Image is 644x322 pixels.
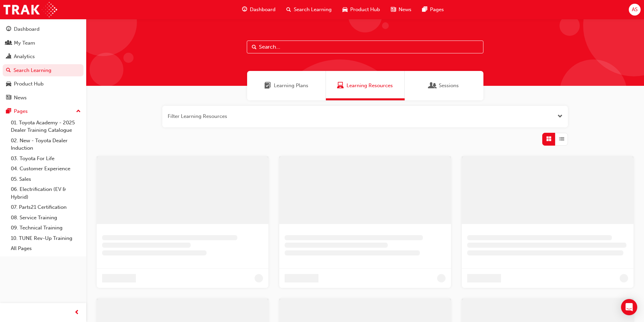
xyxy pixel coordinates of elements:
[3,105,84,118] button: Pages
[8,213,84,223] a: 08. Service Training
[247,41,483,53] input: Search...
[14,53,35,60] div: Analytics
[430,6,444,14] span: Pages
[546,135,551,143] span: Grid
[14,107,28,115] div: Pages
[237,3,281,17] a: guage-iconDashboard
[281,3,337,17] a: search-iconSearch Learning
[76,107,81,116] span: up-icon
[274,82,308,90] span: Learning Plans
[8,164,84,174] a: 04. Customer Experience
[405,71,483,100] a: SessionsSessions
[557,113,563,120] button: Open the filter
[350,6,380,14] span: Product Hub
[391,5,396,14] span: news-icon
[337,3,385,17] a: car-iconProduct Hub
[342,5,348,14] span: car-icon
[326,71,405,100] a: Learning ResourcesLearning Resources
[3,50,84,63] a: Analytics
[8,174,84,184] a: 05. Sales
[3,64,84,77] a: Search Learning
[629,4,641,16] button: AS
[8,184,84,202] a: 06. Electrification (EV & Hybrid)
[14,39,35,47] div: My Team
[3,92,84,104] a: News
[8,243,84,254] a: All Pages
[417,3,449,17] a: pages-iconPages
[6,81,11,87] span: car-icon
[422,5,427,14] span: pages-icon
[8,153,84,164] a: 03. Toyota For Life
[286,5,291,14] span: search-icon
[6,54,11,60] span: chart-icon
[8,202,84,213] a: 07. Parts21 Certification
[3,37,84,49] a: My Team
[250,6,276,14] span: Dashboard
[439,82,459,90] span: Sessions
[399,6,411,14] span: News
[621,299,637,315] div: Open Intercom Messenger
[6,40,11,46] span: people-icon
[429,82,436,90] span: Sessions
[242,5,247,14] span: guage-icon
[294,6,332,14] span: Search Learning
[385,3,417,17] a: news-iconNews
[14,94,27,102] div: News
[3,23,84,35] a: Dashboard
[8,223,84,233] a: 09. Technical Training
[8,135,84,153] a: 02. New - Toyota Dealer Induction
[14,25,40,33] div: Dashboard
[559,135,564,143] span: List
[74,308,79,317] span: prev-icon
[14,80,44,88] div: Product Hub
[8,118,84,135] a: 01. Toyota Academy - 2025 Dealer Training Catalogue
[3,22,84,105] button: DashboardMy TeamAnalyticsSearch LearningProduct HubNews
[3,2,57,17] img: Trak
[632,6,638,14] span: AS
[264,82,271,90] span: Learning Plans
[3,78,84,90] a: Product Hub
[6,26,11,32] span: guage-icon
[252,43,257,51] span: Search
[337,82,344,90] span: Learning Resources
[6,95,11,101] span: news-icon
[6,108,11,115] span: pages-icon
[6,68,11,74] span: search-icon
[8,233,84,244] a: 10. TUNE Rev-Up Training
[347,82,393,90] span: Learning Resources
[247,71,326,100] a: Learning PlansLearning Plans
